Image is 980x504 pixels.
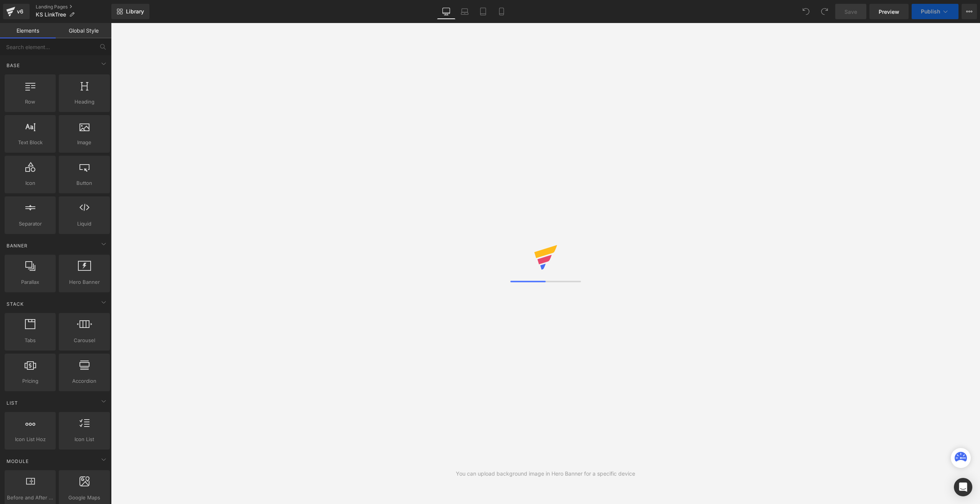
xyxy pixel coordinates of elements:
[962,4,977,19] button: More
[7,98,53,106] span: Row
[111,4,149,19] a: New Library
[56,23,111,38] a: Global Style
[36,4,111,10] a: Landing Pages
[798,4,814,19] button: Undo
[7,377,53,385] span: Pricing
[7,494,53,502] span: Before and After Images
[61,278,108,286] span: Hero Banner
[474,4,492,19] a: Tablet
[879,8,899,16] span: Preview
[126,8,144,15] span: Library
[869,4,909,19] a: Preview
[954,478,972,496] div: Open Intercom Messenger
[36,12,66,18] span: KS LinkTree
[61,98,108,106] span: Heading
[6,458,30,465] span: Module
[456,469,635,478] div: You can upload background image in Hero Banner for a specific device
[15,7,25,16] div: v6
[61,220,108,228] span: Liquid
[817,4,832,19] button: Redo
[61,179,108,187] span: Button
[3,4,30,19] a: v6
[61,494,108,502] span: Google Maps
[61,138,108,147] span: Image
[7,336,53,344] span: Tabs
[61,377,108,385] span: Accordion
[492,4,511,19] a: Mobile
[7,179,53,187] span: Icon
[7,278,53,286] span: Parallax
[912,4,958,19] button: Publish
[437,4,455,19] a: Desktop
[6,62,21,69] span: Base
[6,300,25,308] span: Stack
[455,4,474,19] a: Laptop
[7,138,53,147] span: Text Block
[7,220,53,228] span: Separator
[6,399,19,407] span: List
[844,8,857,16] span: Save
[921,8,940,15] span: Publish
[61,435,108,443] span: Icon List
[61,336,108,344] span: Carousel
[7,435,53,443] span: Icon List Hoz
[6,242,28,249] span: Banner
